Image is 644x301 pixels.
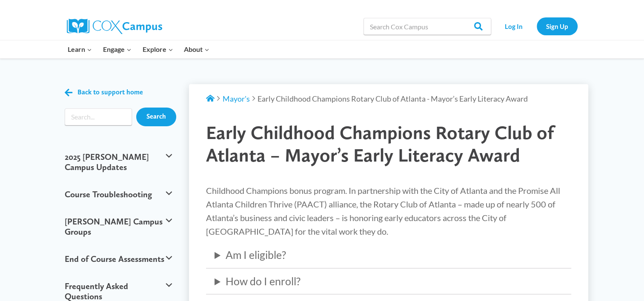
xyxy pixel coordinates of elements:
[136,108,176,126] input: Search
[60,181,177,208] button: Course Troubleshooting
[65,108,132,125] input: Search input
[65,86,143,99] a: Back to support home
[495,17,532,35] a: Log In
[97,40,137,58] button: Child menu of Engage
[137,40,179,58] button: Child menu of Explore
[215,247,563,264] summary: Am I eligible?
[537,17,578,35] a: Sign Up
[206,94,215,103] a: Support Home
[77,88,143,97] span: Back to support home
[65,108,132,125] form: Search form
[60,143,177,181] button: 2025 [PERSON_NAME] Campus Updates
[63,40,98,58] button: Child menu of Learn
[364,18,491,35] input: Search Cox Campus
[206,184,571,238] p: Childhood Champions bonus program. In partnership with the City of Atlanta and the Promise All At...
[215,273,563,290] summary: How do I enroll?
[206,121,554,166] span: Early Childhood Champions Rotary Club of Atlanta – Mayor’s Early Literacy Award
[178,40,215,58] button: Child menu of About
[258,94,528,103] span: Early Childhood Champions Rotary Club of Atlanta - Mayor’s Early Literacy Award
[60,245,177,273] button: End of Course Assessments
[63,40,215,58] nav: Primary Navigation
[67,19,162,34] img: Cox Campus
[495,17,578,35] nav: Secondary Navigation
[60,208,177,245] button: [PERSON_NAME] Campus Groups
[223,94,250,103] a: Mayor's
